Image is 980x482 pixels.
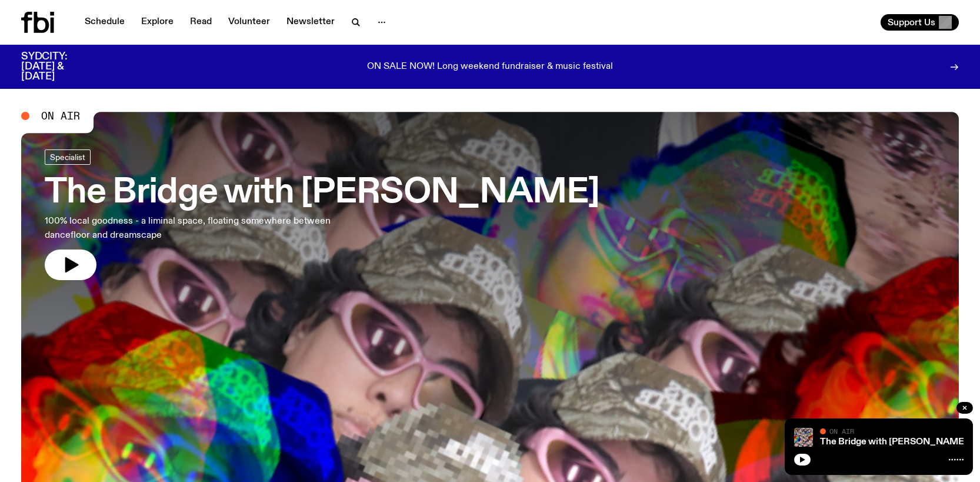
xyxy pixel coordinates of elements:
[45,177,599,210] h3: The Bridge with [PERSON_NAME]
[221,14,277,31] a: Volunteer
[820,437,967,447] a: The Bridge with [PERSON_NAME]
[183,14,219,31] a: Read
[134,14,181,31] a: Explore
[367,62,613,72] p: ON SALE NOW! Long weekend fundraiser & music festival
[45,149,91,165] a: Specialist
[45,149,599,280] a: The Bridge with [PERSON_NAME]100% local goodness - a liminal space, floating somewhere between da...
[881,14,959,31] button: Support Us
[50,152,85,161] span: Specialist
[78,14,132,31] a: Schedule
[279,14,342,31] a: Newsletter
[829,427,854,435] span: On Air
[41,111,80,121] span: On Air
[888,17,935,28] span: Support Us
[45,214,346,242] p: 100% local goodness - a liminal space, floating somewhere between dancefloor and dreamscape
[21,52,96,82] h3: SYDCITY: [DATE] & [DATE]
